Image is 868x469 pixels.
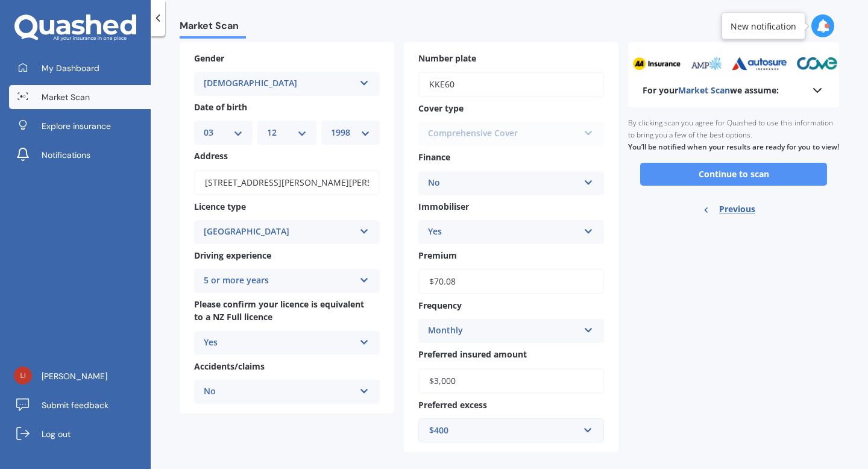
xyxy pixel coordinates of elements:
[194,360,265,372] span: Accidents/claims
[9,393,151,417] a: Submit feedback
[685,57,718,71] img: amp_sm.png
[418,399,487,411] span: Preferred excess
[42,149,90,161] span: Notifications
[418,152,450,163] span: Finance
[9,143,151,167] a: Notifications
[418,250,457,261] span: Premium
[792,57,834,71] img: cove_sm.webp
[180,20,246,36] span: Market Scan
[429,424,579,437] div: $400
[204,336,354,350] div: Yes
[9,114,151,138] a: Explore insurance
[42,62,99,74] span: My Dashboard
[428,324,579,338] div: Monthly
[628,107,839,163] div: By clicking scan you agree for Quashed to use this information to bring you a few of the best opt...
[628,57,676,71] img: aa_sm.webp
[194,298,364,323] span: Please confirm your licence is equivalent to a NZ Full licence
[418,201,469,212] span: Immobiliser
[640,163,827,186] button: Continue to scan
[42,91,90,103] span: Market Scan
[418,102,464,114] span: Cover type
[194,250,271,261] span: Driving experience
[727,57,783,71] img: autosure_sm.webp
[204,225,354,239] div: [GEOGRAPHIC_DATA]
[418,300,462,311] span: Frequency
[194,52,224,64] span: Gender
[204,274,354,288] div: 5 or more years
[204,77,354,91] div: [DEMOGRAPHIC_DATA]
[9,364,151,388] a: [PERSON_NAME]
[194,151,228,162] span: Address
[731,20,796,32] div: New notification
[204,385,354,399] div: No
[628,142,839,152] b: You’ll be notified when your results are ready for you to view!
[194,201,246,212] span: Licence type
[719,200,755,218] span: Previous
[42,370,107,382] span: [PERSON_NAME]
[418,52,476,64] span: Number plate
[14,367,32,385] img: dd04fac09d5877f87b85880ec9e6e457
[42,399,108,411] span: Submit feedback
[9,85,151,109] a: Market Scan
[194,101,247,113] span: Date of birth
[42,120,111,132] span: Explore insurance
[643,84,779,96] b: For your we assume:
[428,176,579,190] div: No
[9,422,151,446] a: Log out
[418,269,604,294] input: Enter premium
[42,428,71,440] span: Log out
[418,349,527,360] span: Preferred insured amount
[678,84,730,96] span: Market Scan
[428,225,579,239] div: Yes
[9,56,151,80] a: My Dashboard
